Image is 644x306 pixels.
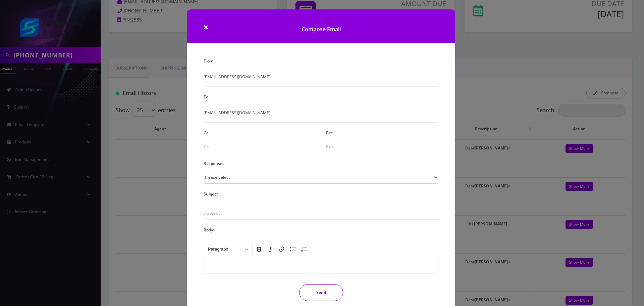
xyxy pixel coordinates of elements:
input: Bcc [326,140,438,153]
input: Subject [204,207,438,220]
label: From [204,56,213,66]
label: Cc [204,128,208,138]
span: Paragraph [208,245,243,253]
span: [EMAIL_ADDRESS][DOMAIN_NAME] [204,110,438,123]
button: Close [204,23,208,31]
label: To [204,92,208,102]
button: Paragraph, Heading [205,244,251,255]
label: Body:- [204,225,215,235]
label: Responses [204,159,224,168]
span: × [204,21,208,32]
div: Editor editing area: main. Press Alt+0 for help. [204,256,438,274]
label: Subject [204,189,218,199]
button: Send [299,284,343,301]
h1: Compose Email [187,9,455,43]
input: Cc [204,140,316,153]
label: Bcc [326,128,333,138]
div: Editor toolbar [204,243,438,256]
span: [EMAIL_ADDRESS][DOMAIN_NAME] [204,74,438,87]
